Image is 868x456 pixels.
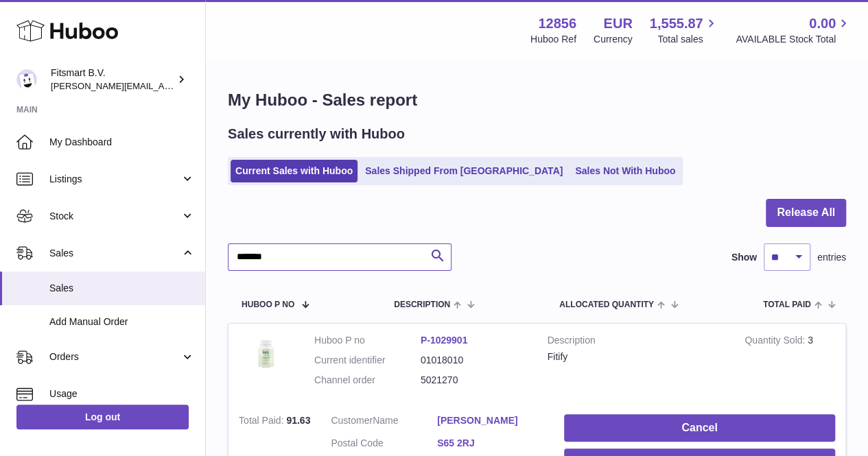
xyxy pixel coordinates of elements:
span: AVAILABLE Stock Total [736,33,852,46]
div: Fitsmart B.V. [51,67,174,93]
span: Stock [49,210,180,223]
div: Currency [594,33,633,46]
span: Huboo P no [242,300,294,309]
h2: Sales currently with Huboo [228,125,405,143]
span: entries [817,251,846,264]
div: Huboo Ref [530,33,576,46]
a: Current Sales with Huboo [231,160,357,182]
span: Sales [49,247,180,260]
dt: Current identifier [314,354,421,367]
a: 1,555.87 Total sales [650,14,719,46]
td: 3 [734,324,845,404]
div: Fitify [548,350,725,363]
strong: 12856 [538,14,576,33]
a: P-1029901 [421,335,468,346]
label: Show [731,251,757,264]
span: Description [394,300,450,309]
strong: Quantity Sold [744,335,808,349]
dt: Channel order [314,374,421,387]
img: jonathan@leaderoo.com [16,69,37,90]
a: 0.00 AVAILABLE Stock Total [736,14,852,46]
dd: 5021270 [421,374,527,387]
a: S65 2RJ [437,437,543,450]
h1: My Huboo - Sales report [228,89,846,111]
a: [PERSON_NAME] [437,414,543,427]
img: 128561739542540.png [239,334,294,373]
strong: EUR [603,14,632,33]
a: Log out [16,405,189,429]
strong: Total Paid [239,415,286,429]
strong: Description [548,334,725,350]
dt: Postal Code [331,437,437,453]
span: Usage [49,387,195,400]
span: ALLOCATED Quantity [559,300,654,309]
span: Orders [49,350,180,363]
span: Sales [49,282,195,295]
span: 0.00 [809,14,836,33]
span: 91.63 [286,415,310,426]
button: Cancel [564,414,835,442]
span: Total sales [657,33,718,46]
span: Add Manual Order [49,315,195,328]
dt: Huboo P no [314,334,421,347]
dd: 01018010 [421,354,527,367]
a: Sales Shipped From [GEOGRAPHIC_DATA] [360,160,567,182]
button: Release All [766,199,846,227]
span: Customer [331,415,373,426]
span: 1,555.87 [650,14,703,33]
span: Total paid [763,300,811,309]
span: Listings [49,173,180,186]
a: Sales Not With Huboo [570,160,680,182]
dt: Name [331,414,437,431]
span: [PERSON_NAME][EMAIL_ADDRESS][DOMAIN_NAME] [51,80,275,91]
span: My Dashboard [49,136,195,149]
